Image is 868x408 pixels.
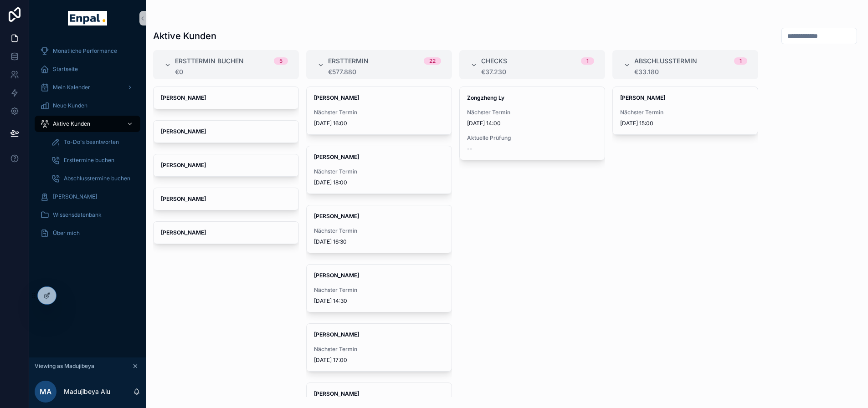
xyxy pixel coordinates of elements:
[314,227,444,235] span: Nächster Termin
[35,207,140,223] a: Wissensdatenbank
[153,188,299,210] a: [PERSON_NAME]
[328,68,441,76] div: €577.880
[314,346,444,353] span: Nächster Termin
[314,357,444,364] span: [DATE] 17:00
[35,79,140,96] a: Mein Kalender
[467,145,473,153] span: --
[634,56,697,66] span: Abschlusstermin
[153,87,299,109] a: [PERSON_NAME]
[175,56,244,66] span: Ersttermin buchen
[429,57,436,65] div: 22
[53,84,90,91] span: Mein Kalender
[314,390,359,397] strong: [PERSON_NAME]
[314,153,359,160] strong: [PERSON_NAME]
[35,189,140,205] a: [PERSON_NAME]
[306,323,452,372] a: [PERSON_NAME]Nächster Termin[DATE] 17:00
[40,386,51,397] span: MA
[467,120,597,127] span: [DATE] 14:00
[314,286,444,294] span: Nächster Termin
[35,362,94,370] span: Viewing as Madujibeya
[740,57,742,65] div: 1
[161,94,206,101] strong: [PERSON_NAME]
[68,11,107,25] img: App logo
[29,36,146,253] div: scrollable content
[35,97,140,114] a: Neue Kunden
[612,87,758,135] a: [PERSON_NAME]Nächster Termin[DATE] 15:00
[64,157,114,164] span: Ersttermine buchen
[314,213,359,219] strong: [PERSON_NAME]
[306,264,452,312] a: [PERSON_NAME]Nächster Termin[DATE] 14:30
[35,43,140,59] a: Monatliche Performance
[279,57,282,65] div: 5
[161,195,206,202] strong: [PERSON_NAME]
[586,57,589,65] div: 1
[314,94,359,101] strong: [PERSON_NAME]
[64,138,119,146] span: To-Do's beantworten
[161,229,206,236] strong: [PERSON_NAME]
[175,68,288,76] div: €0
[467,109,597,116] span: Nächster Termin
[153,154,299,177] a: [PERSON_NAME]
[153,30,216,42] h1: Aktive Kunden
[328,56,369,66] span: Ersttermin
[314,120,444,127] span: [DATE] 16:00
[314,238,444,245] span: [DATE] 16:30
[314,331,359,338] strong: [PERSON_NAME]
[53,211,102,219] span: Wissensdatenbank
[620,120,750,127] span: [DATE] 15:00
[620,109,750,116] span: Nächster Termin
[481,68,594,76] div: €37.230
[314,272,359,279] strong: [PERSON_NAME]
[161,162,206,168] strong: [PERSON_NAME]
[459,87,605,160] a: Zongzheng LyNächster Termin[DATE] 14:00Aktuelle Prüfung--
[153,120,299,143] a: [PERSON_NAME]
[46,152,140,168] a: Ersttermine buchen
[467,94,504,101] strong: Zongzheng Ly
[634,68,747,76] div: €33.180
[35,225,140,241] a: Über mich
[53,66,78,73] span: Startseite
[46,134,140,150] a: To-Do's beantworten
[620,94,665,101] strong: [PERSON_NAME]
[53,47,117,55] span: Monatliche Performance
[64,175,130,182] span: Abschlusstermine buchen
[64,387,110,396] p: Madujibeya Alu
[314,297,444,305] span: [DATE] 14:30
[306,205,452,253] a: [PERSON_NAME]Nächster Termin[DATE] 16:30
[314,168,444,175] span: Nächster Termin
[53,229,80,237] span: Über mich
[161,128,206,135] strong: [PERSON_NAME]
[46,170,140,187] a: Abschlusstermine buchen
[153,221,299,244] a: [PERSON_NAME]
[314,179,444,186] span: [DATE] 18:00
[314,109,444,116] span: Nächster Termin
[35,116,140,132] a: Aktive Kunden
[53,193,97,200] span: [PERSON_NAME]
[481,56,507,66] span: Checks
[53,102,87,109] span: Neue Kunden
[306,87,452,135] a: [PERSON_NAME]Nächster Termin[DATE] 16:00
[35,61,140,77] a: Startseite
[306,146,452,194] a: [PERSON_NAME]Nächster Termin[DATE] 18:00
[53,120,90,127] span: Aktive Kunden
[467,134,597,142] span: Aktuelle Prüfung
